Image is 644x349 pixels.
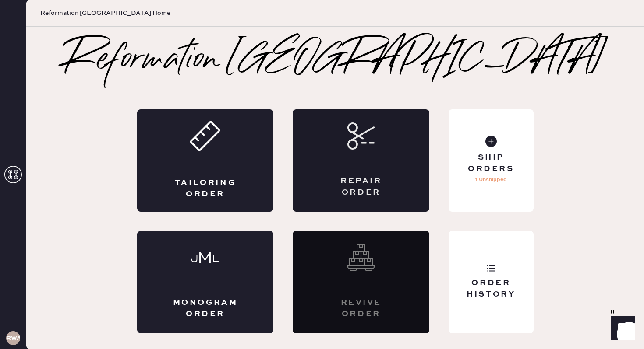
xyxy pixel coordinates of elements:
div: Interested? Contact us at care@hemster.co [293,231,429,333]
h2: Reformation [GEOGRAPHIC_DATA] [64,43,606,78]
div: Tailoring Order [172,178,239,199]
div: Monogram Order [172,297,239,319]
div: Revive order [328,297,394,319]
div: Ship Orders [456,152,526,174]
p: 1 Unshipped [475,174,507,185]
span: Reformation [GEOGRAPHIC_DATA] Home [40,9,170,17]
div: Order History [456,278,526,300]
iframe: Front Chat [602,310,640,347]
h3: RWA [6,335,20,341]
div: Repair Order [328,176,394,198]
